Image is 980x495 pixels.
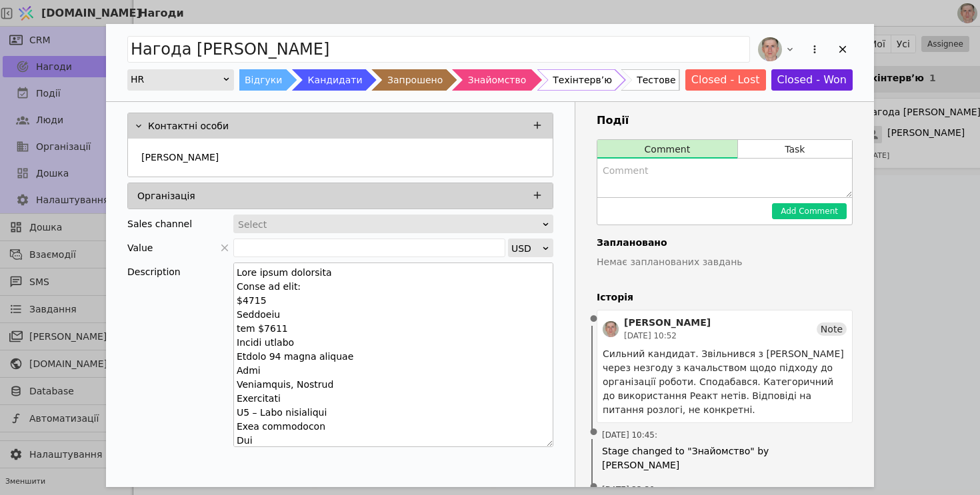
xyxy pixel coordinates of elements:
[817,322,847,336] div: Note
[587,302,601,336] span: •
[587,416,601,450] span: •
[511,239,541,258] div: USD
[106,24,874,487] div: Add Opportunity
[238,215,540,234] div: Select
[137,189,195,203] p: Організація
[141,151,219,165] p: [PERSON_NAME]
[127,239,153,257] span: Value
[685,69,766,91] button: Closed - Lost
[308,69,363,91] div: Кандидати
[148,119,229,133] p: Контактні особи
[602,444,847,472] span: Stage changed to "Знайомство" by [PERSON_NAME]
[131,70,222,89] div: HR
[624,316,711,330] div: [PERSON_NAME]
[624,330,711,342] div: [DATE] 10:52
[468,69,527,91] div: Знайомство
[597,113,853,129] h3: Події
[597,236,853,250] h4: Заплановано
[738,140,852,159] button: Task
[553,69,612,91] div: Техінтервʼю
[603,321,619,337] img: РS
[127,215,192,233] div: Sales channel
[772,203,847,219] button: Add Comment
[603,347,847,417] div: Сильний кандидат. Звільнився з [PERSON_NAME] через незгоду з качальством щодо підходу до організа...
[127,262,233,281] div: Description
[637,69,675,91] div: Тестове
[233,262,553,447] textarea: Lore ipsum dolorsita Conse ad elit: $4715 Seddoeiu tem $7611 Incidi utlabo Etdolo 94 magna aliqua...
[758,37,782,61] img: РS
[771,69,853,91] button: Closed - Won
[597,290,853,304] h4: Історія
[597,140,737,159] button: Comment
[602,429,657,441] span: [DATE] 10:45 :
[597,255,853,269] p: Немає запланованих завдань
[245,69,282,91] div: Відгуки
[387,69,443,91] div: Запрошено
